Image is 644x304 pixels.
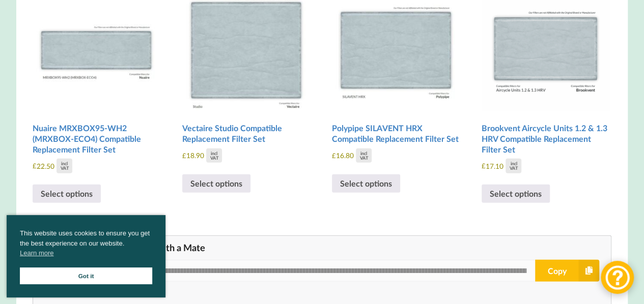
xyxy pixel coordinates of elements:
[182,148,222,163] div: 18.90
[510,161,517,166] div: incl
[332,174,400,193] a: Select options for “Polypipe SILAVENT HRX Compatible Replacement Filter Set”
[332,119,460,148] h2: Polypipe SILAVENT HRX Compatible Replacement Filter Set
[33,159,72,173] div: 22.50
[20,267,152,284] a: Got it cookie
[482,159,521,173] div: 17.10
[182,119,310,148] h2: Vectaire Studio Compatible Replacement Filter Set
[211,151,217,156] div: incl
[33,185,101,203] a: Select options for “Nuaire MRXBOX95-WH2 (MRXBOX-ECO4) Compatible Replacement Filter Set”
[33,162,37,170] span: £
[182,174,250,193] a: Select options for “Vectaire Studio Compatible Replacement Filter Set”
[210,156,218,160] div: VAT
[482,185,550,203] a: Select options for “Brookvent Aircycle Units 1.2 & 1.3 HRV Compatible Replacement Filter Set”
[33,119,160,159] h2: Nuaire MRXBOX95-WH2 (MRXBOX-ECO4) Compatible Replacement Filter Set
[61,166,69,170] div: VAT
[510,166,518,170] div: VAT
[7,215,165,297] div: cookieconsent
[20,228,152,261] span: This website uses cookies to ensure you get the best experience on our website.
[87,242,599,254] div: Share This Filter with a Mate
[360,151,367,156] div: incl
[360,156,368,160] div: VAT
[482,162,486,170] span: £
[182,151,186,160] span: £
[482,119,609,159] h2: Brookvent Aircycle Units 1.2 & 1.3 HRV Compatible Replacement Filter Set
[332,148,372,163] div: 16.80
[20,248,53,258] a: cookies - Learn more
[535,260,599,282] button: Copy
[332,151,336,160] span: £
[61,161,68,166] div: incl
